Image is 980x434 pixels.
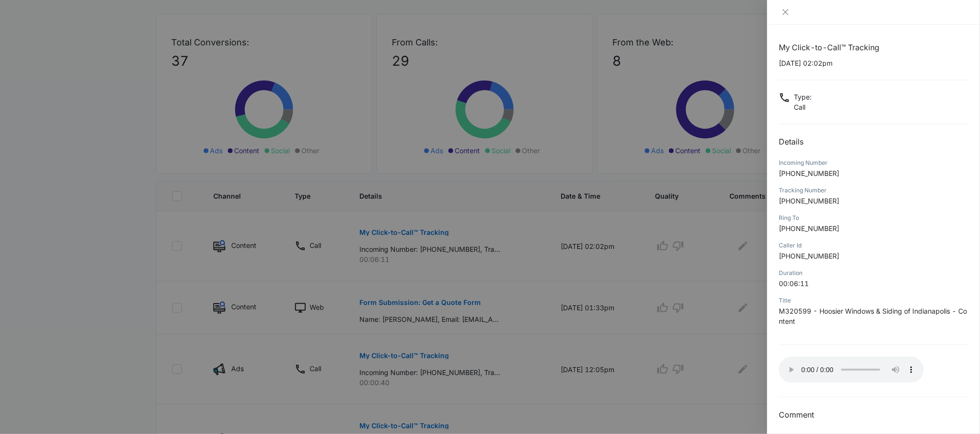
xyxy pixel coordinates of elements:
button: Close [779,8,792,16]
p: Call [794,102,812,112]
p: [DATE] 02:02pm [779,58,968,68]
h1: My Click-to-Call™ Tracking [779,42,968,53]
span: [PHONE_NUMBER] [779,252,839,260]
div: Ring To [779,214,968,222]
span: close [782,8,789,16]
p: Type : [794,92,812,102]
div: Title [779,296,968,305]
div: Duration [779,269,968,277]
h2: Details [779,136,968,147]
span: M320599 - Hoosier Windows & Siding of Indianapolis - Content [779,307,967,325]
div: Caller Id [779,241,968,250]
span: 00:06:11 [779,279,809,288]
audio: Your browser does not support the audio tag. [779,357,924,383]
div: Tracking Number [779,186,968,195]
span: [PHONE_NUMBER] [779,197,839,205]
span: [PHONE_NUMBER] [779,169,839,177]
h3: Comment [779,409,968,420]
div: Incoming Number [779,159,968,167]
span: [PHONE_NUMBER] [779,224,839,232]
